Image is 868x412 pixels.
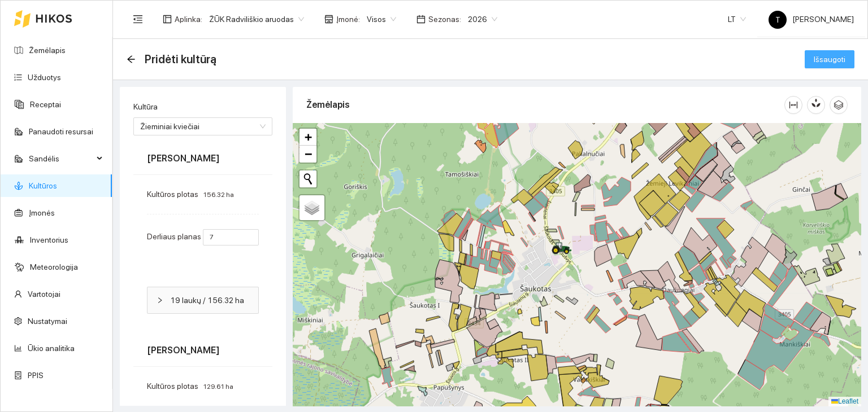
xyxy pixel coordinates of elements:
span: 2026 [468,11,497,28]
span: Išsaugoti [814,53,845,65]
span: LT [728,11,746,28]
div: [PERSON_NAME] [147,142,259,174]
a: Įmonės [29,208,55,217]
span: Sezonas : [428,13,461,25]
a: Nustatymai [28,317,67,326]
input: Įveskite t/Ha [203,229,259,246]
span: calendar [416,15,426,24]
span: ŽŪK Radviliškio aruodas [209,11,304,28]
span: column-width [785,100,802,109]
a: Kultūros [29,181,57,190]
span: arrow-left [127,55,136,64]
span: right [157,297,163,304]
div: Atgal [127,55,136,64]
span: 129.61 ha [203,383,233,391]
a: Panaudoti resursai [29,127,93,136]
button: column-width [784,96,802,114]
a: Zoom out [300,146,316,163]
button: menu-fold [127,8,149,30]
div: Žemėlapis [306,89,784,121]
a: PPIS [28,371,44,380]
a: Layers [300,195,324,220]
div: 19 laukų / 156.32 ha [147,287,258,313]
a: Receptai [30,100,61,109]
span: Sandėlis [29,147,93,170]
button: Išsaugoti [805,50,854,68]
button: Initiate a new search [300,170,316,187]
span: − [305,147,312,161]
a: Zoom in [300,129,316,146]
span: + [305,130,312,144]
span: menu-fold [133,14,143,24]
span: layout [163,15,172,24]
a: Leaflet [831,397,858,405]
a: Ūkio analitika [28,344,75,353]
label: Kultūra [133,101,158,113]
a: Užduotys [28,73,61,82]
a: Vartotojai [28,290,60,299]
span: Kultūros plotas [147,382,198,391]
span: shop [324,15,333,24]
span: T [775,11,780,29]
span: Derliaus planas [147,232,201,241]
span: Kultūros plotas [147,190,198,199]
a: Žemėlapis [29,46,66,55]
span: [PERSON_NAME] [769,15,854,24]
a: Meteorologija [30,262,78,271]
span: Žieminiai kviečiai [140,118,266,135]
span: Aplinka : [175,13,202,25]
span: Visos [367,11,396,28]
span: Pridėti kultūrą [145,50,216,68]
span: Įmonė : [336,13,360,25]
div: [PERSON_NAME] [147,334,259,366]
span: 156.32 ha [203,191,234,199]
span: 19 laukų / 156.32 ha [170,294,249,306]
a: Inventorius [30,235,68,244]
